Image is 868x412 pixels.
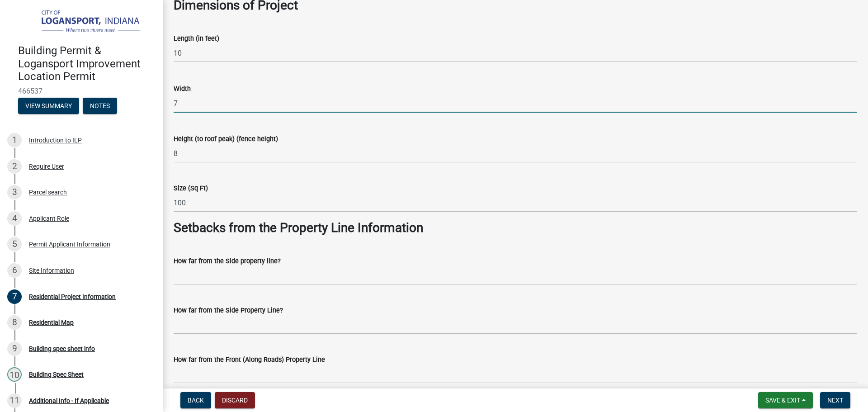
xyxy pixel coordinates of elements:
[18,9,148,35] img: City of Logansport, Indiana
[7,159,22,174] div: 2
[174,258,281,265] label: How far from the Side property line?
[827,397,843,404] span: Next
[29,319,74,326] div: Residential Map
[83,98,117,114] button: Notes
[83,103,117,110] wm-modal-confirm: Notes
[174,136,278,142] label: Height (to roof peak) (fence height)
[174,86,191,92] label: Width
[758,392,813,408] button: Save & Exit
[29,398,109,404] div: Additional Info - If Applicable
[174,36,219,42] label: Length (in feet)
[215,392,255,408] button: Discard
[7,393,22,408] div: 11
[29,163,64,170] div: Require User
[29,241,110,247] div: Permit Applicant Information
[29,137,82,143] div: Introduction to ILP
[7,133,22,147] div: 1
[174,220,423,235] strong: Setbacks from the Property Line Information
[29,294,116,300] div: Residential Project Information
[765,397,800,404] span: Save & Exit
[174,185,208,192] label: Size (Sq Ft)
[7,211,22,226] div: 4
[7,315,22,330] div: 8
[7,237,22,251] div: 5
[7,367,22,382] div: 10
[7,289,22,304] div: 7
[29,371,84,378] div: Building Spec Sheet
[29,189,67,195] div: Parcel search
[29,215,69,222] div: Applicant Role
[29,267,74,274] div: Site Information
[180,392,211,408] button: Back
[18,87,145,95] span: 466537
[18,98,79,114] button: View Summary
[7,185,22,199] div: 3
[7,341,22,356] div: 9
[820,392,850,408] button: Next
[174,308,283,314] label: How far from the Side Property Line?
[174,357,325,363] label: How far from the Front (Along Roads) Property Line
[18,103,79,110] wm-modal-confirm: Summary
[18,44,156,83] h4: Building Permit & Logansport Improvement Location Permit
[29,346,95,352] div: Building spec sheet info
[7,263,22,278] div: 6
[188,397,204,404] span: Back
